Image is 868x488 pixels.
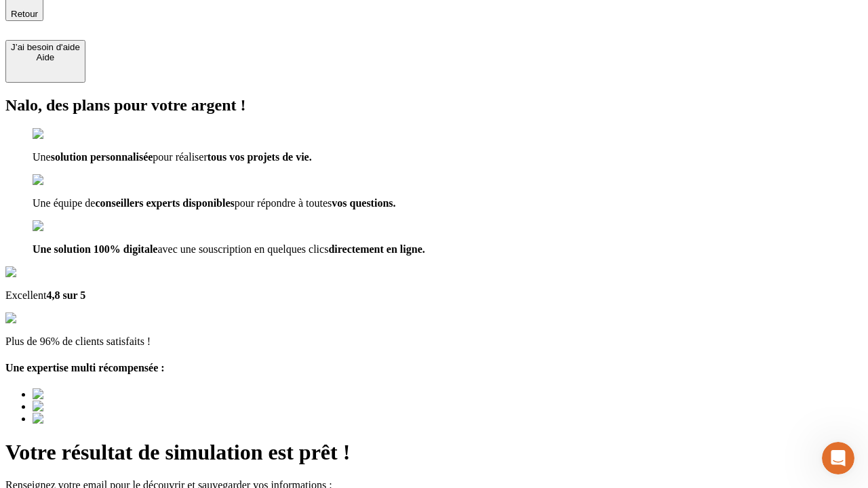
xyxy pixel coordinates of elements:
h1: Votre résultat de simulation est prêt ! [5,440,863,465]
img: checkmark [33,174,91,186]
img: Best savings advice award [33,401,158,413]
span: vos questions. [332,197,395,209]
span: Une solution 100% digitale [33,243,157,255]
span: Une équipe de [33,197,95,209]
iframe: Intercom live chat [822,442,854,474]
span: pour répondre à toutes [235,197,332,209]
p: Plus de 96% de clients satisfaits ! [5,335,863,348]
span: 4,8 sur 5 [46,289,85,301]
span: conseillers experts disponibles [95,197,234,209]
span: directement en ligne. [328,243,425,255]
span: tous vos projets de vie. [208,151,312,163]
h4: Une expertise multi récompensée : [5,362,863,374]
img: reviews stars [5,312,73,325]
img: Best savings advice award [33,388,158,401]
h2: Nalo, des plans pour votre argent ! [5,96,863,115]
span: Une [33,151,51,163]
button: J’ai besoin d'aideAide [5,40,85,83]
div: Aide [11,52,80,62]
span: avec une souscription en quelques clics [157,243,328,255]
span: Retour [11,9,38,19]
img: Best savings advice award [33,413,158,425]
span: Excellent [5,289,46,301]
div: J’ai besoin d'aide [11,42,80,52]
span: solution personnalisée [51,151,153,163]
span: pour réaliser [153,151,207,163]
img: checkmark [33,128,91,140]
img: checkmark [33,220,91,232]
img: Google Review [5,266,84,279]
